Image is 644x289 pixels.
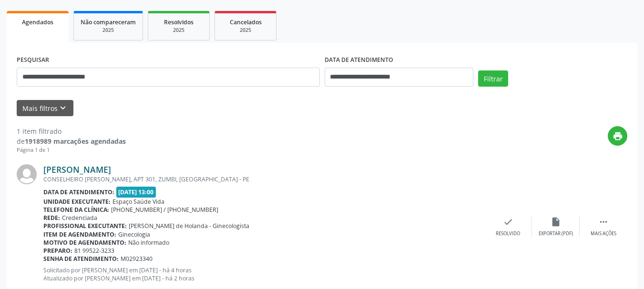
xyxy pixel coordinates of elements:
[591,230,616,237] div: Mais ações
[608,126,627,146] button: print
[43,164,111,175] a: [PERSON_NAME]
[81,27,136,34] div: 2025
[121,255,153,263] span: M02923340
[164,18,194,26] span: Resolvidos
[22,18,53,26] span: Agendados
[81,18,136,26] span: Não compareceram
[496,230,520,237] div: Resolvido
[62,214,97,222] span: Credenciada
[43,222,127,230] b: Profissional executante:
[111,206,218,214] span: [PHONE_NUMBER] / [PHONE_NUMBER]
[17,164,37,184] img: img
[17,146,126,154] div: Página 1 de 1
[551,217,561,227] i: insert_drive_file
[539,230,573,237] div: Exportar (PDF)
[43,175,484,183] div: CONSELHEIRO [PERSON_NAME], APT 301, ZUMBI, [GEOGRAPHIC_DATA] - PE
[43,247,72,255] b: Preparo:
[17,136,126,146] div: de
[43,255,119,263] b: Senha de atendimento:
[58,103,68,113] i: keyboard_arrow_down
[43,188,114,196] b: Data de atendimento:
[43,198,111,206] b: Unidade executante:
[128,239,169,247] span: Não informado
[25,137,126,146] strong: 1918989 marcações agendadas
[43,214,60,222] b: Rede:
[17,126,126,136] div: 1 item filtrado
[129,222,249,230] span: [PERSON_NAME] de Holanda - Ginecologista
[503,217,513,227] i: check
[598,217,609,227] i: 
[17,100,73,117] button: Mais filtroskeyboard_arrow_down
[118,230,150,239] span: Ginecologia
[613,131,623,141] i: print
[43,266,484,282] p: Solicitado por [PERSON_NAME] em [DATE] - há 4 horas Atualizado por [PERSON_NAME] em [DATE] - há 2...
[112,198,164,206] span: Espaço Saúde Vida
[74,247,114,255] span: 81 99522-3233
[478,70,508,87] button: Filtrar
[43,206,109,214] b: Telefone da clínica:
[155,27,203,34] div: 2025
[230,18,262,26] span: Cancelados
[43,239,126,247] b: Motivo de agendamento:
[222,27,269,34] div: 2025
[116,187,156,198] span: [DATE] 13:00
[325,53,393,68] label: DATA DE ATENDIMENTO
[43,230,116,239] b: Item de agendamento:
[17,53,49,68] label: PESQUISAR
